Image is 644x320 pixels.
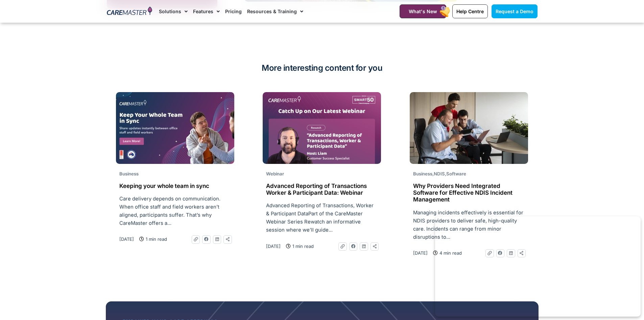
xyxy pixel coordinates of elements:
[119,236,134,242] time: [DATE]
[400,4,446,18] a: What's New
[144,235,167,243] span: 1 min read
[263,92,381,164] img: REWATCH Advanced Reporting of Transactions, Worker & Participant Data_Website Thumb
[413,250,428,256] time: [DATE]
[107,6,152,17] img: CareMaster Logo
[266,243,281,249] time: [DATE]
[452,4,488,18] a: Help Centre
[266,201,378,234] p: Advanced Reporting of Transactions, Worker & Participant DataPart of the CareMaster Webinar Serie...
[119,235,134,243] a: [DATE]
[410,92,528,164] img: man-wheelchair-working-front-view
[413,171,432,176] span: Business
[456,8,484,14] span: Help Centre
[266,183,378,196] h2: Advanced Reporting of Transactions Worker & Participant Data: Webinar
[107,63,538,73] h2: More interesting content for you
[413,171,466,176] span: , ,
[435,216,641,317] iframe: Popup CTA
[434,171,445,176] span: NDIS
[266,242,281,250] a: [DATE]
[413,249,428,257] a: [DATE]
[413,209,525,241] p: Managing incidents effectively is essential for NDIS providers to deliver safe, high-quality care...
[413,183,525,203] h2: Why Providers Need Integrated Software for Effective NDIS Incident Management
[119,195,231,227] p: Care delivery depends on communication. When office staff and field workers aren’t aligned, parti...
[492,4,538,18] a: Request a Demo
[409,8,437,14] span: What's New
[291,242,314,250] span: 1 min read
[119,183,231,189] h2: Keeping your whole team in sync
[446,171,466,176] span: Software
[119,171,139,176] span: Business
[266,171,284,176] span: Webinar
[116,92,234,164] img: CM Generic Facebook Post-6
[496,8,533,14] span: Request a Demo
